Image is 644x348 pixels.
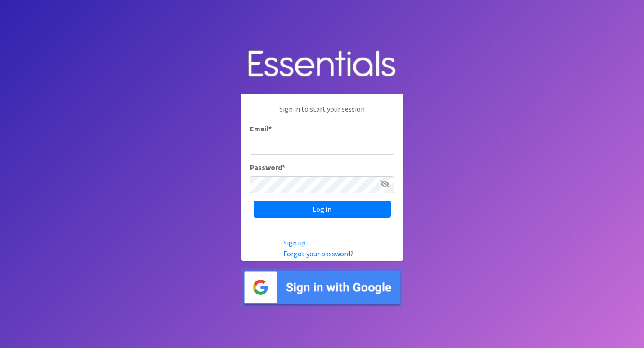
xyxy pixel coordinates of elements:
[241,268,403,307] img: Sign in with Google
[282,163,285,172] abbr: required
[250,103,394,123] p: Sign in to start your session
[283,238,306,247] a: Sign up
[250,123,272,134] label: Email
[250,162,285,173] label: Password
[241,41,403,88] img: Human Essentials
[268,124,272,133] abbr: required
[254,201,391,218] input: Log in
[283,249,353,258] a: Forgot your password?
